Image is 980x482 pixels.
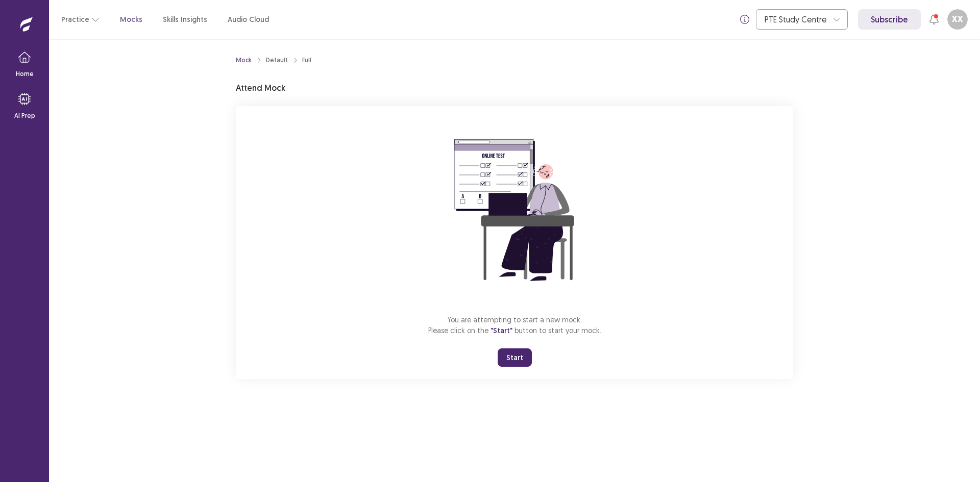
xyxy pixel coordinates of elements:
[236,56,252,65] a: Mock
[236,56,311,65] nav: breadcrumb
[423,118,606,302] img: attend-mock
[491,326,512,335] span: "Start"
[765,10,828,29] div: PTE Study Centre
[163,14,207,25] a: Skills Insights
[236,82,285,94] p: Attend Mock
[266,56,288,65] div: Default
[498,348,532,367] button: Start
[61,10,100,29] button: Practice
[736,10,754,29] button: info
[228,14,269,25] a: Audio Cloud
[302,56,311,65] div: Full
[947,9,968,30] button: XX
[858,9,921,30] a: Subscribe
[428,314,601,336] p: You are attempting to start a new mock. Please click on the button to start your mock.
[16,69,34,79] p: Home
[14,111,35,120] p: AI Prep
[120,14,142,25] a: Mocks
